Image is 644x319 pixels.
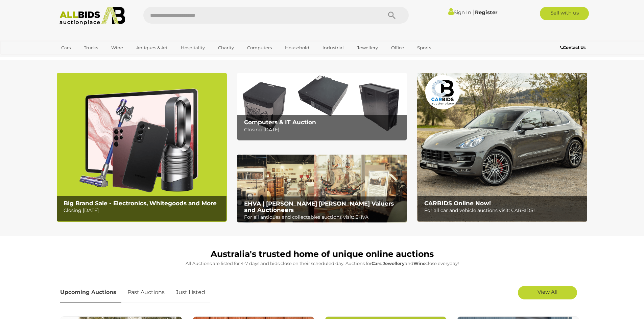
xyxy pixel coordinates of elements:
strong: Cars [372,261,382,266]
strong: Wine [413,261,426,266]
p: Closing [DATE] [64,206,223,215]
a: Office [387,42,408,53]
a: Big Brand Sale - Electronics, Whitegoods and More Big Brand Sale - Electronics, Whitegoods and Mo... [57,73,227,222]
h1: Australia's trusted home of unique online auctions [60,249,584,259]
a: Wine [107,42,127,53]
a: Household [281,42,314,53]
a: Past Auctions [122,283,170,302]
button: Search [375,7,409,24]
a: Jewellery [353,42,382,53]
b: CARBIDS Online Now! [424,200,491,207]
p: For all antiques and collectables auctions visit: EHVA [244,213,403,221]
a: Cars [57,42,75,53]
p: For all car and vehicle auctions visit: CARBIDS! [424,206,583,215]
a: CARBIDS Online Now! CARBIDS Online Now! For all car and vehicle auctions visit: CARBIDS! [417,73,587,222]
a: Sports [413,42,435,53]
a: Just Listed [171,283,210,302]
span: View All [538,289,557,295]
img: CARBIDS Online Now! [417,73,587,222]
a: Computers [243,42,276,53]
a: Register [475,9,497,16]
a: Trucks [79,42,102,53]
p: All Auctions are listed for 4-7 days and bids close on their scheduled day. Auctions for , and cl... [60,260,584,267]
img: EHVA | Evans Hastings Valuers and Auctioneers [237,155,407,223]
a: Industrial [318,42,348,53]
b: Computers & IT Auction [244,119,316,126]
a: Sign In [448,9,471,16]
a: View All [518,286,577,299]
p: Closing [DATE] [244,126,403,134]
span: | [472,8,474,16]
img: Computers & IT Auction [237,73,407,141]
a: Hospitality [176,42,209,53]
a: Computers & IT Auction Computers & IT Auction Closing [DATE] [237,73,407,141]
a: Charity [214,42,238,53]
a: EHVA | Evans Hastings Valuers and Auctioneers EHVA | [PERSON_NAME] [PERSON_NAME] Valuers and Auct... [237,155,407,223]
a: [GEOGRAPHIC_DATA] [57,53,114,64]
a: Sell with us [540,7,589,20]
a: Contact Us [560,44,587,51]
strong: Jewellery [383,261,405,266]
b: Big Brand Sale - Electronics, Whitegoods and More [64,200,217,207]
a: Upcoming Auctions [60,283,121,302]
img: Big Brand Sale - Electronics, Whitegoods and More [57,73,227,222]
img: Allbids.com.au [56,7,129,25]
b: EHVA | [PERSON_NAME] [PERSON_NAME] Valuers and Auctioneers [244,200,394,213]
a: Antiques & Art [132,42,172,53]
b: Contact Us [560,45,586,50]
